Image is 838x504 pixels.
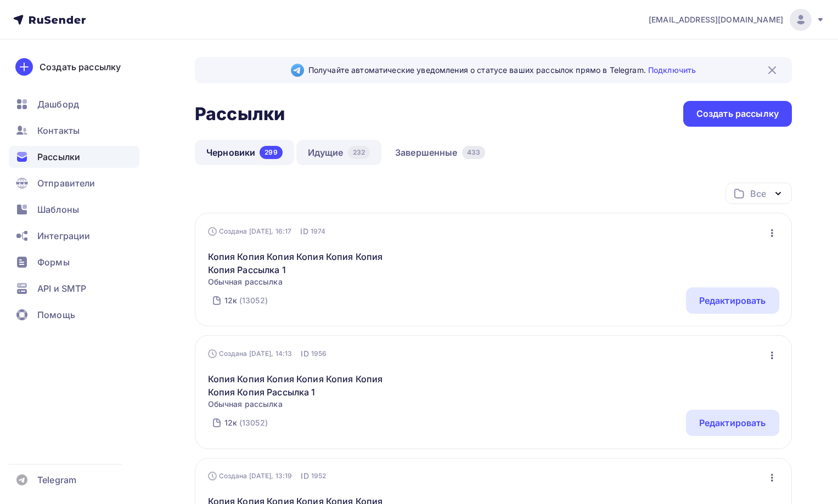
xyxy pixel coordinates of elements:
div: Все [750,187,766,200]
a: Копия Копия Копия Копия Копия Копия Копия Рассылка 1 [208,250,396,276]
a: 12к (13052) [223,414,269,432]
span: ID [301,471,308,482]
span: Обычная рассылка [208,399,396,410]
span: Получайте автоматические уведомления о статусе ваших рассылок прямо в Telegram. [308,65,696,76]
span: Формы [37,256,70,269]
a: Копия Копия Копия Копия Копия Копия Копия Копия Рассылка 1 [208,372,396,399]
a: Контакты [9,120,139,141]
span: ID [301,348,308,359]
div: Редактировать [699,416,766,429]
div: 12к [224,417,237,428]
div: (13052) [239,295,268,306]
a: Рассылки [9,146,139,168]
a: Идущие232 [296,140,381,165]
a: Шаблоны [9,199,139,220]
div: 12к [224,295,237,306]
div: Создана [DATE], 14:13 [208,349,293,358]
div: Создана [DATE], 13:19 [208,472,293,480]
div: 433 [462,146,485,159]
span: [EMAIL_ADDRESS][DOMAIN_NAME] [649,14,783,25]
span: ID [300,226,308,237]
div: 232 [348,146,370,159]
span: Помощь [37,308,75,321]
span: Telegram [37,473,76,486]
span: Интеграции [37,229,90,242]
h2: Рассылки [195,103,285,125]
span: Отправители [37,177,95,190]
a: Завершенные433 [384,140,497,165]
span: Контакты [37,124,80,137]
div: (13052) [239,417,268,428]
div: Редактировать [699,294,766,307]
span: 1956 [311,348,327,359]
a: Отправители [9,172,139,194]
div: 299 [260,146,282,159]
a: Дашборд [9,93,139,115]
span: Шаблоны [37,203,79,216]
a: 12к (13052) [223,292,269,309]
span: 1974 [311,226,326,237]
button: Все [725,183,792,204]
span: 1952 [311,471,327,482]
img: Telegram [291,64,304,77]
span: Рассылки [37,150,80,163]
span: Дашборд [37,98,79,111]
span: Обычная рассылка [208,276,396,287]
span: API и SMTP [37,282,86,295]
div: Создать рассылку [696,107,779,120]
a: Подключить [648,65,696,75]
div: Создана [DATE], 16:17 [208,227,292,236]
a: Черновики299 [195,140,294,165]
div: Создать рассылку [40,60,121,73]
a: Формы [9,251,139,273]
a: [EMAIL_ADDRESS][DOMAIN_NAME] [649,9,825,31]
